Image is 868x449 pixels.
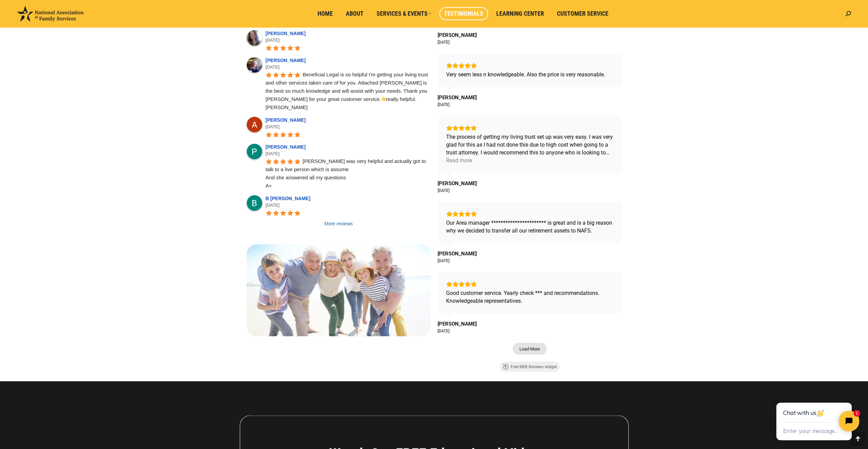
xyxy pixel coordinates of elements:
[446,289,613,305] div: Good customer service. Yearly check *** and recommendations. Knowledgeable representatives.
[341,7,368,20] a: About
[496,10,544,17] span: Learning Center
[247,244,431,336] img: Family Trust Services
[444,10,483,17] span: Testimonials
[438,94,477,101] a: Review by Denise R
[266,158,427,189] span: [PERSON_NAME] was very helpful and actually got to talk to a live person which is assume And she ...
[438,102,450,107] div: [DATE]
[247,220,431,227] a: More reviews
[438,321,477,327] span: [PERSON_NAME]
[438,251,477,257] span: [PERSON_NAME]
[266,37,431,44] div: [DATE]
[438,251,477,257] a: Review by Steven B
[266,117,308,123] a: [PERSON_NAME]
[438,258,450,264] div: [DATE]
[266,196,312,201] a: B [PERSON_NAME]
[266,150,431,157] div: [DATE]
[438,188,450,193] div: [DATE]
[446,125,613,131] div: Rating: 5.0 out of 5
[313,7,338,20] a: Home
[519,346,540,351] span: Load More
[446,62,613,69] div: Rating: 5.0 out of 5
[266,72,429,110] span: Beneficial Legal is so helpful I'm getting your living trust and other services taken care of for...
[381,96,386,101] img: 👍
[266,202,431,209] div: [DATE]
[446,156,472,164] div: Read more
[438,32,477,38] span: [PERSON_NAME]
[446,133,613,156] div: The process of getting my living trust set up was very easy. I was very glad for this as I had no...
[446,211,613,217] div: Rating: 5.0 out of 5
[266,31,308,36] a: [PERSON_NAME]
[17,6,84,21] img: National Association of Family Services
[513,343,547,355] button: Load More
[438,328,450,334] div: [DATE]
[491,7,549,20] a: Learning Center
[439,7,488,20] a: Testimonials
[761,381,868,449] iframe: Tidio Chat
[346,10,364,17] span: About
[377,10,431,17] span: Services & Events
[552,7,613,20] a: Customer Service
[446,281,613,287] div: Rating: 5.0 out of 5
[266,64,431,71] div: [DATE]
[318,10,333,17] span: Home
[438,94,477,101] span: [PERSON_NAME]
[446,71,613,78] div: Very seem less n knowledgeable. Also the price is very reasonable.
[438,32,477,38] a: Review by Varoujan H
[266,123,431,130] div: [DATE]
[438,321,477,327] a: Review by Tom F
[266,144,308,150] a: [PERSON_NAME]
[500,361,560,372] a: Free BBB Reviews widget
[438,180,477,186] span: [PERSON_NAME]
[266,58,308,63] a: [PERSON_NAME]
[438,40,450,45] div: [DATE]
[557,10,608,17] span: Customer Service
[438,180,477,186] a: Review by Lori A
